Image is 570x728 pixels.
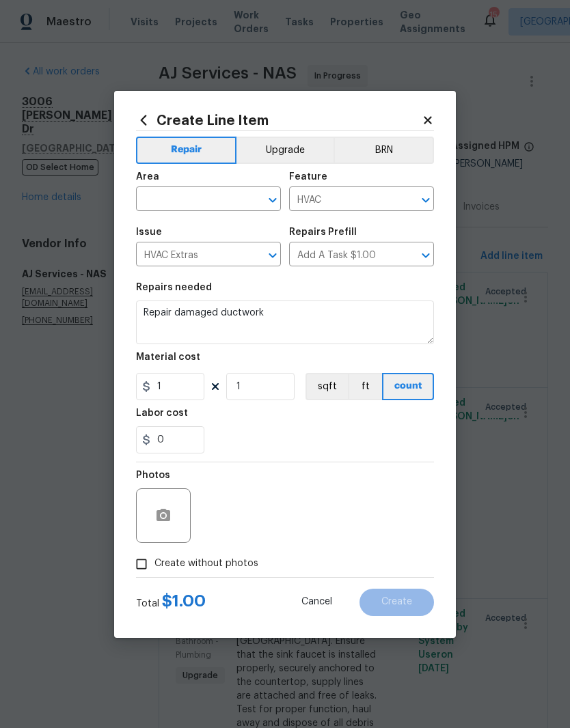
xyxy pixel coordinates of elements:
[382,373,434,400] button: count
[263,191,282,210] button: Open
[154,557,258,571] span: Create without photos
[136,137,236,164] button: Repair
[348,373,382,400] button: ft
[416,246,435,265] button: Open
[136,594,206,611] div: Total
[136,471,170,480] h5: Photos
[289,227,357,237] h5: Repairs Prefill
[306,373,348,400] button: sqft
[136,227,162,237] h5: Issue
[301,597,332,607] span: Cancel
[162,593,206,609] span: $ 1.00
[136,113,422,128] h2: Create Line Item
[359,589,434,616] button: Create
[263,246,282,265] button: Open
[334,137,434,164] button: BRN
[136,283,212,292] h5: Repairs needed
[136,172,159,182] h5: Area
[136,352,200,362] h5: Material cost
[289,172,327,182] h5: Feature
[136,300,434,344] textarea: Repair damaged ductwork
[416,191,435,210] button: Open
[381,597,412,607] span: Create
[236,137,334,164] button: Upgrade
[136,408,188,418] h5: Labor cost
[280,589,354,616] button: Cancel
